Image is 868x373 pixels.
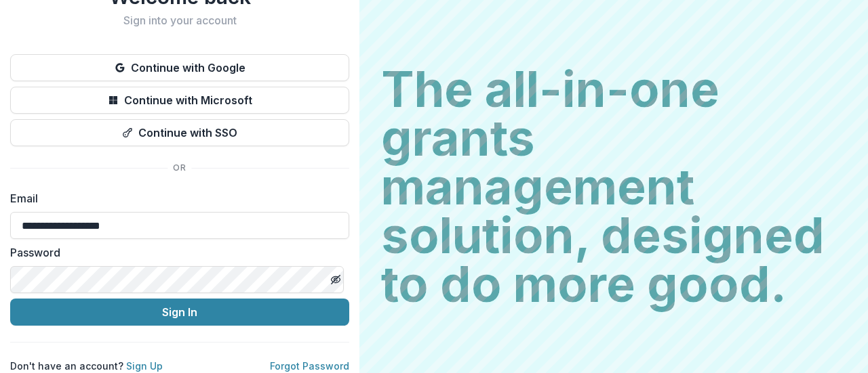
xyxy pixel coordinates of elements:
[10,359,163,373] p: Don't have an account?
[325,269,347,290] button: Toggle password visibility
[10,14,349,27] h2: Sign into your account
[10,54,349,81] button: Continue with Google
[10,190,341,206] label: Email
[126,360,163,372] a: Sign Up
[10,244,341,261] label: Password
[270,360,349,372] a: Forgot Password
[10,87,349,114] button: Continue with Microsoft
[10,299,349,326] button: Sign In
[10,119,349,146] button: Continue with SSO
